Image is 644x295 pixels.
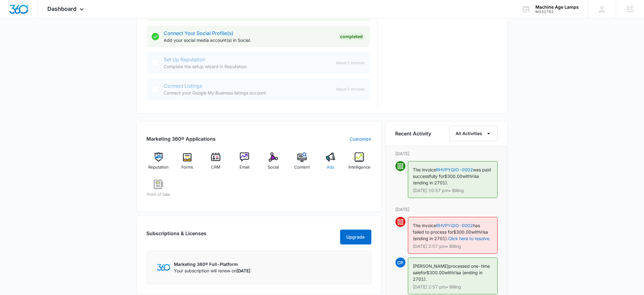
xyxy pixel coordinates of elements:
[319,152,343,175] a: Ads
[413,244,492,249] p: [DATE] 2:57 pm • Billing
[336,60,365,66] span: About 2 minutes
[449,126,498,141] button: All Activities
[290,152,314,175] a: Content
[164,63,331,70] p: Complete the setup wizard in Reputation.
[448,236,491,241] a: Click here to resolve.
[175,152,199,175] a: Forms
[204,152,228,175] a: CRM
[174,267,251,274] p: Your subscription will renew on
[340,230,371,244] button: Upgrade
[395,258,405,267] span: CP
[336,86,365,92] span: About 5 minutes
[147,152,171,175] a: Reputation
[463,174,471,179] span: with
[413,188,492,193] p: [DATE] 10:57 pm • Billing
[348,164,370,170] span: Intelligence
[413,263,490,275] span: processed one-time sale
[174,261,251,267] p: Marketing 360® Full-Platform
[164,37,334,43] p: Add your social media account(s) in Social.
[454,229,472,235] span: $300.00
[436,223,473,228] a: RHVPYQIO-0002
[339,33,365,40] div: Completed
[181,164,193,170] span: Forms
[413,285,492,289] p: [DATE] 2:57 pm • Billing
[327,164,334,170] span: Ads
[237,268,251,273] span: [DATE]
[240,164,249,170] span: Email
[395,150,498,157] p: [DATE]
[427,270,445,275] span: $300.00
[261,152,285,175] a: Social
[47,6,76,12] span: Dashboard
[445,270,453,275] span: with
[395,130,431,137] h6: Recent Activity
[535,5,579,10] div: account name
[413,167,436,172] span: The invoice
[147,230,207,242] h2: Subscriptions & Licenses
[147,135,216,143] h2: Marketing 360® Applications
[157,264,171,271] img: Marketing 360 Logo
[350,136,371,142] a: Customize
[294,164,310,170] span: Content
[164,30,234,36] a: Connect Your Social Profile(s)
[445,174,463,179] span: $300.00
[211,164,220,170] span: CRM
[472,229,480,235] span: with
[348,152,371,175] a: Intelligence
[395,206,498,213] p: [DATE]
[535,10,579,14] div: account id
[233,152,257,175] a: Email
[413,223,436,228] span: The invoice
[268,164,279,170] span: Social
[147,180,171,202] a: Point of Sale
[147,192,170,198] span: Point of Sale
[436,167,473,172] a: RHVPYQIO-0002
[421,270,427,275] span: for
[148,164,169,170] span: Reputation
[164,90,331,96] p: Connect your Google My Business listings account.
[413,263,449,269] span: [PERSON_NAME]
